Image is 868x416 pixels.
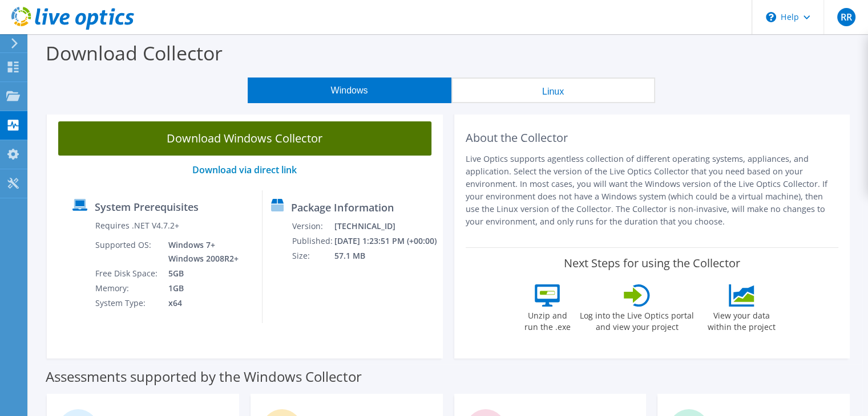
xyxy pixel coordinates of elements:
button: Linux [451,78,655,103]
td: Windows 7+ Windows 2008R2+ [160,238,241,266]
p: Live Optics supports agentless collection of different operating systems, appliances, and applica... [466,153,839,228]
label: Next Steps for using the Collector [564,256,740,270]
td: Memory: [95,281,160,296]
button: Windows [248,78,451,103]
label: Download Collector [46,40,223,66]
a: Download via direct link [192,164,297,176]
td: 5GB [160,266,241,281]
label: Requires .NET V4.7.2+ [95,220,179,231]
td: Free Disk Space: [95,266,160,281]
td: Published: [292,234,333,248]
td: [TECHNICAL_ID] [334,219,438,234]
label: Unzip and run the .exe [521,307,574,333]
td: 1GB [160,281,241,296]
span: RR [837,8,855,26]
label: View your data within the project [700,307,782,333]
td: x64 [160,296,241,311]
td: System Type: [95,296,160,311]
td: Version: [292,219,333,234]
td: [DATE] 1:23:51 PM (+00:00) [334,234,438,248]
td: Supported OS: [95,238,160,266]
label: Assessments supported by the Windows Collector [46,371,362,382]
svg: \n [766,12,776,22]
label: Package Information [291,202,393,213]
h2: About the Collector [466,131,839,145]
a: Download Windows Collector [58,121,431,156]
td: 57.1 MB [334,248,438,263]
td: Size: [292,248,333,263]
label: Log into the Live Optics portal and view your project [579,307,695,333]
label: System Prerequisites [95,201,199,213]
